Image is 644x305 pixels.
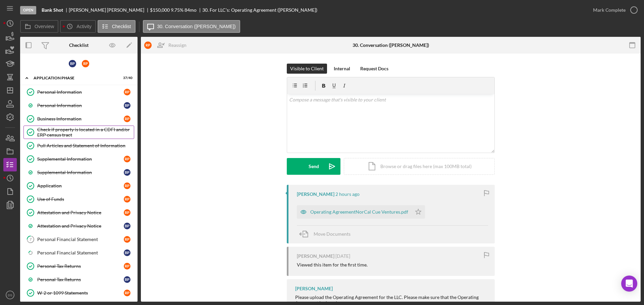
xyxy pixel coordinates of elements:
div: R P [124,290,130,296]
div: R P [82,60,89,67]
div: Visible to Client [290,64,324,74]
div: R P [124,89,130,95]
a: Personal Financial StatementBP [23,246,134,259]
div: [PERSON_NAME] [297,253,334,259]
a: Business InformationRP [23,112,134,126]
button: Mark Complete [586,3,641,17]
div: Supplemental Information [37,170,124,175]
div: Personal Financial Statement [37,237,124,242]
button: DS [3,288,17,302]
button: Move Documents [297,226,357,242]
div: [PERSON_NAME] [PERSON_NAME] [69,7,150,13]
div: Attestation and Privacy Notice [37,210,124,215]
div: R P [124,236,130,243]
button: Internal [330,64,354,74]
div: Internal [334,64,350,74]
a: 7Personal Financial StatementRP [23,233,134,246]
label: 30. Conversation ([PERSON_NAME]) [157,24,236,29]
div: B P [69,60,76,67]
div: Send [309,158,319,175]
div: Business Information [37,116,124,122]
label: Checklist [112,24,131,29]
button: Operating AgreementNorCal Cue Ventures.pdf [297,205,425,219]
div: Open Intercom Messenger [621,276,637,292]
time: 2025-10-06 20:51 [335,192,360,197]
button: Send [287,158,340,175]
div: Personal Financial Statement [37,250,124,255]
b: Bank Shot [42,7,63,13]
div: Personal Tax Returns [37,263,124,269]
button: Overview [20,20,58,33]
label: Overview [35,24,54,29]
button: Activity [60,20,96,33]
div: Personal Tax Returns [37,277,124,282]
span: Move Documents [314,231,351,237]
div: Application Phase [34,76,116,80]
div: W-2 or 1099 Statements [37,290,124,296]
div: B P [124,249,130,256]
a: W-2 or 1099 StatementsRP [23,286,134,300]
button: RPReassign [141,39,193,52]
div: Check if property is located in a CDFI and/or ERP census tract [37,127,134,138]
a: Supplemental InformationBP [23,166,134,179]
text: DS [8,293,12,297]
div: Personal Information [37,89,124,95]
a: Check if property is located in a CDFI and/or ERP census tract [23,126,134,139]
tspan: 7 [30,237,32,241]
div: [PERSON_NAME] [295,286,333,291]
div: 9.75 % [171,7,183,13]
div: R P [124,196,130,203]
div: Operating AgreementNorCal Cue Ventures.pdf [310,209,408,215]
div: 30. Conversation ([PERSON_NAME]) [353,43,429,48]
time: 2025-09-08 20:32 [335,253,350,259]
div: B P [124,169,130,176]
div: 84 mo [184,7,197,13]
div: R P [124,182,130,189]
button: Visible to Client [287,64,327,74]
a: Attestation and Privacy NoticeBP [23,219,134,233]
div: R P [124,209,130,216]
div: Request Docs [360,64,388,74]
button: Request Docs [357,64,392,74]
div: Mark Complete [593,3,626,17]
div: 30. For LLC's: Operating Agreement ([PERSON_NAME]) [202,7,317,13]
a: ApplicationRP [23,179,134,193]
a: Use of FundsRP [23,193,134,206]
div: R P [124,263,130,270]
div: B P [124,276,130,283]
div: Pull Articles and Statement of Information [37,143,134,148]
a: Attestation and Privacy NoticeRP [23,206,134,219]
a: Supplemental InformationRP [23,152,134,166]
a: Personal InformationRP [23,85,134,99]
div: R P [144,42,152,49]
div: 37 / 40 [120,76,132,80]
button: Checklist [98,20,136,33]
div: [PERSON_NAME] [297,192,334,197]
div: B P [124,102,130,109]
div: Application [37,183,124,188]
a: Personal Tax ReturnsRP [23,259,134,273]
div: R P [124,156,130,162]
a: Pull Articles and Statement of Information [23,139,134,152]
div: Viewed this item for the first time. [297,262,368,268]
div: Checklist [69,43,89,48]
div: B P [124,223,130,229]
div: Reassign [168,39,186,52]
div: Supplemental Information [37,156,124,162]
div: R P [124,116,130,122]
a: Personal Tax ReturnsBP [23,273,134,286]
label: Activity [76,24,91,29]
button: 30. Conversation ([PERSON_NAME]) [143,20,240,33]
div: Use of Funds [37,197,124,202]
a: Personal InformationBP [23,99,134,112]
div: Personal Information [37,103,124,108]
div: Attestation and Privacy Notice [37,223,124,229]
span: $150,000 [150,7,170,13]
div: Open [20,6,36,14]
